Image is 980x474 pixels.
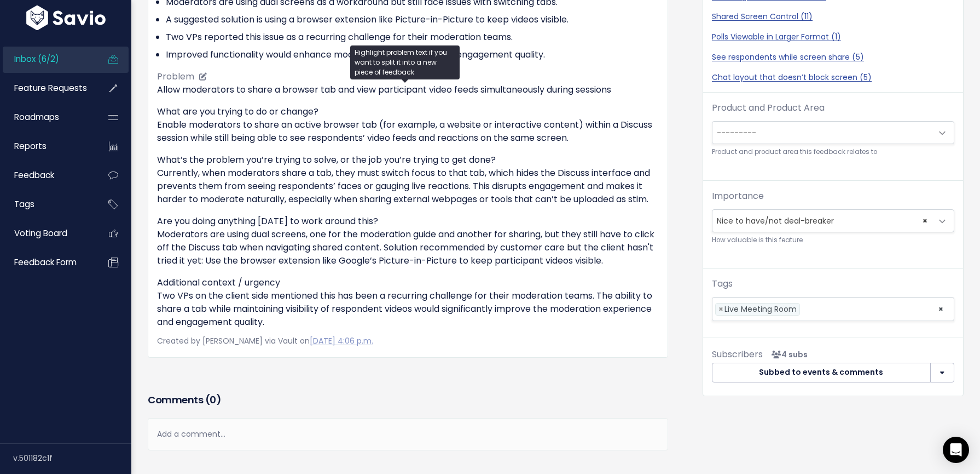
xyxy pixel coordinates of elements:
[938,298,944,321] span: ×
[166,31,659,44] li: Two VPs reported this issue as a recurring challenge for their moderation teams.
[712,209,954,232] span: Nice to have/not deal-breaker
[943,437,969,463] div: Open Intercom Messenger
[157,83,659,96] p: Allow moderators to share a browser tab and view participant video feeds simultaneously during se...
[715,303,800,316] li: Live Meeting Room
[24,5,108,30] img: logo-white.9d6f32f41409.svg
[3,250,91,275] a: Feedback form
[767,349,808,360] span: <p><strong>Subscribers</strong><br><br> - Kelly Kendziorski<br> - Nada Zeouak<br> - Alexander DeC...
[350,45,460,79] div: Highlight problem text if you want to split it into a new piece of feedback
[724,304,797,315] span: Live Meeting Room
[157,153,659,206] p: What’s the problem you’re trying to solve, or the job you’re trying to get done? Currently, when ...
[3,47,91,72] a: Inbox (6/2)
[717,127,756,138] span: ---------
[712,277,733,290] label: Tags
[712,72,954,83] a: Chat layout that doesn’t block screen (5)
[157,105,659,145] p: What are you trying to do or change? Enable moderators to share an active browser tab (for exampl...
[310,335,373,346] a: [DATE] 4:06 p.m.
[712,101,825,115] label: Product and Product Area
[148,418,668,450] div: Add a comment...
[3,221,91,246] a: Voting Board
[14,82,87,94] span: Feature Requests
[712,235,954,246] small: How valuable is this feature
[157,335,373,346] span: Created by [PERSON_NAME] via Vault on
[712,11,954,22] a: Shared Screen Control (11)
[3,163,91,188] a: Feedback
[14,111,59,123] span: Roadmaps
[712,210,932,232] span: Nice to have/not deal-breaker
[3,192,91,217] a: Tags
[712,348,763,361] span: Subscribers
[210,393,216,407] span: 0
[14,140,47,152] span: Reports
[157,70,194,83] span: Problem
[14,53,59,65] span: Inbox (6/2)
[3,76,91,101] a: Feature Requests
[712,31,954,43] a: Polls Viewable in Larger Format (1)
[14,198,34,210] span: Tags
[712,146,954,158] small: Product and product area this feedback relates to
[14,169,54,181] span: Feedback
[718,304,723,315] span: ×
[712,190,764,203] label: Importance
[13,444,131,472] div: v.501182c1f
[923,210,927,232] span: ×
[148,392,668,408] h3: Comments ( )
[3,134,91,159] a: Reports
[712,52,954,63] a: See respondents while screen share (5)
[166,48,659,61] li: Improved functionality would enhance moderation experience and engagement quality.
[166,13,659,26] li: A suggested solution is using a browser extension like Picture-in-Picture to keep videos visible.
[3,105,91,130] a: Roadmaps
[14,256,77,268] span: Feedback form
[157,215,659,267] p: Are you doing anything [DATE] to work around this? Moderators are using dual screens, one for the...
[712,363,931,382] button: Subbed to events & comments
[157,276,659,329] p: Additional context / urgency Two VPs on the client side mentioned this has been a recurring chall...
[14,227,67,239] span: Voting Board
